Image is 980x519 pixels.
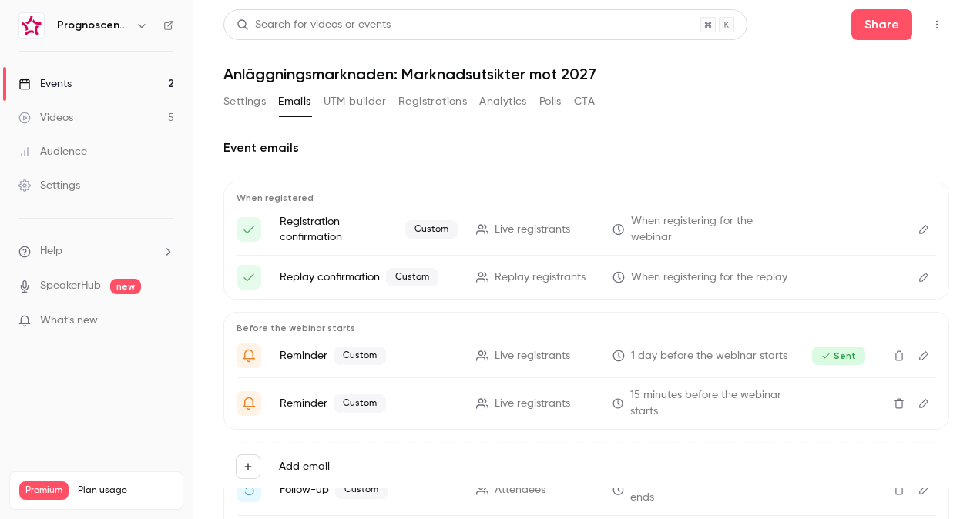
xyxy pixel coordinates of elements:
[479,89,527,114] button: Analytics
[18,243,174,259] li: help-dropdown-opener
[279,459,330,474] label: Add email
[631,348,787,364] span: 1 day before the webinar starts
[237,343,936,368] li: Kom ihåg '{{ event_name }}' imorgon !
[223,65,949,83] h1: Anläggningsmarknaden: Marknadsutsikter mot 2027
[574,89,595,114] button: CTA
[40,278,101,294] a: SpeakerHub
[630,387,791,420] span: 15 minutes before the webinar starts
[19,13,44,38] img: Prognoscentret | Powered by Hubexo
[237,17,391,33] div: Search for videos or events
[398,89,467,114] button: Registrations
[495,348,570,364] span: Live registrants
[18,76,72,92] div: Events
[237,474,936,506] li: Tack för att du deltog i {{ event_name }}
[631,270,787,286] span: When registering for the replay
[324,89,386,114] button: UTM builder
[280,268,458,286] p: Replay confirmation
[40,243,62,259] span: Help
[911,391,936,416] button: Edit
[280,394,458,413] p: Reminder
[887,343,911,368] button: Delete
[631,213,790,246] span: When registering for the webinar
[280,480,458,499] p: Follow-up
[19,481,69,500] span: Premium
[57,18,129,33] h6: Prognoscentret | Powered by Hubexo
[223,89,266,114] button: Settings
[237,192,936,204] p: When registered
[280,214,458,245] p: Registration confirmation
[334,394,386,413] span: Custom
[405,220,458,239] span: Custom
[280,347,458,365] p: Reminder
[495,222,570,238] span: Live registrants
[335,480,388,499] span: Custom
[237,213,936,246] li: Här kommer din länk till {{ event_name }}!
[156,314,174,328] iframe: Noticeable Trigger
[18,144,87,159] div: Audience
[887,477,911,502] button: Delete
[911,265,936,290] button: Edit
[911,477,936,502] button: Edit
[78,484,173,497] span: Plan usage
[18,110,73,126] div: Videos
[911,217,936,242] button: Edit
[40,313,98,329] span: What's new
[495,396,570,412] span: Live registrants
[911,343,936,368] button: Edit
[887,391,911,416] button: Delete
[812,347,865,365] span: Sent
[539,89,562,114] button: Polls
[223,139,949,157] h2: Event emails
[630,474,790,506] span: 30 minutes after the webinar ends
[237,387,936,420] li: {{ event_name }} börjar strax
[851,9,912,40] button: Share
[334,347,386,365] span: Custom
[110,279,141,294] span: new
[278,89,310,114] button: Emails
[237,322,936,334] p: Before the webinar starts
[237,265,936,290] li: Här kommer din länk till {{ event_name }}!
[495,270,586,286] span: Replay registrants
[18,178,80,193] div: Settings
[386,268,438,286] span: Custom
[495,482,545,498] span: Attendees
